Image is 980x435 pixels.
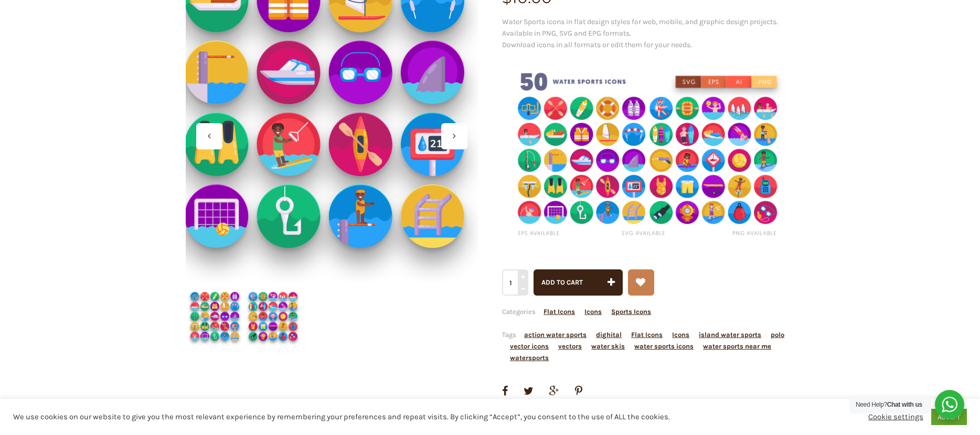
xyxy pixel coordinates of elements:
img: Water Sports Icons [186,287,244,345]
a: island water sports [699,331,761,339]
img: Water Sports icons png/svg/eps [502,58,794,253]
input: Qty [502,269,527,296]
span: Categories [502,308,651,316]
span: Need Help? [856,401,922,408]
a: dighital [596,331,622,339]
a: action water sports [524,331,587,339]
a: Cookie settings [868,412,923,422]
a: Icons [672,331,689,339]
strong: Chat with us [887,401,922,408]
a: Icons [584,308,602,316]
button: Add to cart [534,269,623,296]
img: Water Sports Icons Cover [244,287,302,345]
a: watersports [510,354,549,362]
a: vectors [558,342,582,350]
a: water sports icons [634,342,694,350]
a: ACCEPT [931,409,967,425]
a: water skis [591,342,625,350]
a: Flat Icons [544,308,575,316]
a: vector icons [510,342,549,350]
span: Add to cart [541,278,583,286]
p: Water Sports icons in flat design styles for web, mobile, and graphic design projects. Available ... [502,16,794,51]
div: We use cookies on our website to give you the most relevant experience by remembering your prefer... [13,412,681,422]
span: Tags [502,331,784,362]
a: Sports Icons [611,308,651,316]
a: polo [771,331,784,339]
a: water sports near me [703,342,771,350]
a: Flat Icons [631,331,663,339]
